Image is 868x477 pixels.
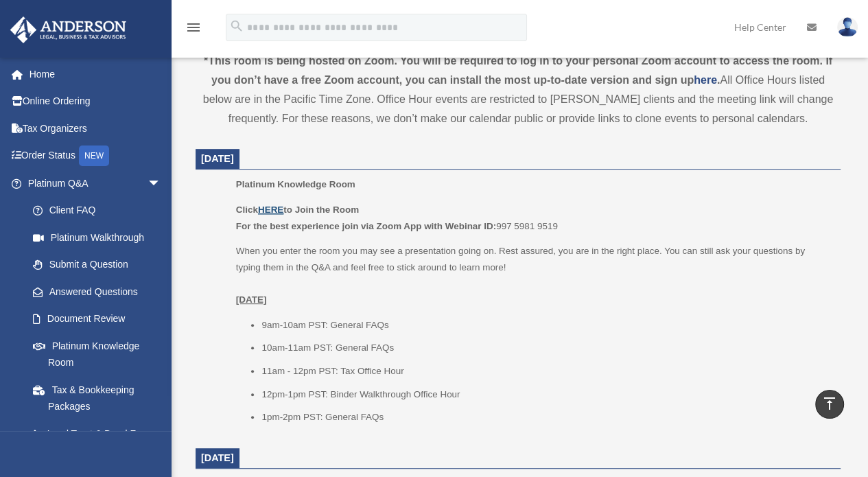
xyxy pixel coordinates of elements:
[258,205,283,215] a: HERE
[10,142,182,170] a: Order StatusNEW
[261,340,831,356] li: 10am-11am PST: General FAQs
[229,19,244,34] i: search
[79,146,109,166] div: NEW
[815,390,844,419] a: vertical_align_top
[19,278,182,305] a: Answered Questions
[19,376,182,420] a: Tax & Bookkeeping Packages
[6,16,130,43] img: Anderson Advisors Platinum Portal
[717,74,720,86] strong: .
[19,197,182,224] a: Client FAQ
[19,420,182,447] a: Land Trust & Deed Forum
[236,202,831,234] p: 997 5981 9519
[261,409,831,426] li: 1pm-2pm PST: General FAQs
[837,17,858,37] img: User Pic
[10,88,182,115] a: Online Ordering
[19,305,182,333] a: Document Review
[201,452,234,463] span: [DATE]
[19,251,182,279] a: Submit a Question
[10,115,182,142] a: Tax Organizers
[236,243,831,307] p: When you enter the room you may see a presentation going on. Rest assured, you are in the right p...
[10,60,182,88] a: Home
[236,294,267,305] u: [DATE]
[694,74,717,86] a: here
[236,221,496,231] b: For the best experience join via Zoom App with Webinar ID:
[236,179,355,189] span: Platinum Knowledge Room
[821,395,838,412] i: vertical_align_top
[185,19,202,36] i: menu
[19,332,175,376] a: Platinum Knowledge Room
[19,224,182,251] a: Platinum Walkthrough
[148,170,175,198] span: arrow_drop_down
[261,363,831,380] li: 11am - 12pm PST: Tax Office Hour
[261,386,831,403] li: 12pm-1pm PST: Binder Walkthrough Office Hour
[261,317,831,334] li: 9am-10am PST: General FAQs
[196,51,841,128] div: All Office Hours listed below are in the Pacific Time Zone. Office Hour events are restricted to ...
[185,24,202,36] a: menu
[201,153,234,164] span: [DATE]
[236,205,359,215] b: Click to Join the Room
[10,170,182,197] a: Platinum Q&Aarrow_drop_down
